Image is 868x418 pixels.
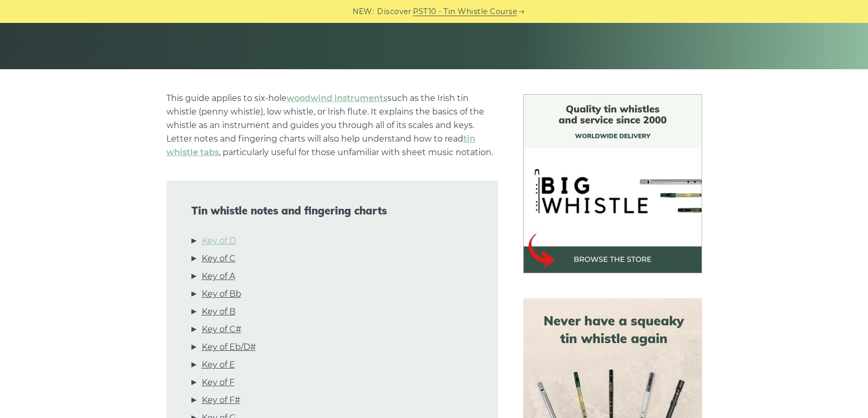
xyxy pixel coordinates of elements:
[191,205,473,217] span: Tin whistle notes and fingering charts
[413,6,517,18] a: PST10 - Tin Whistle Course
[353,6,374,18] span: NEW:
[202,340,256,354] a: Key of Eb/D#
[202,376,235,389] a: Key of F
[377,6,411,18] span: Discover
[523,94,702,273] img: BigWhistle Tin Whistle Store
[202,287,241,301] a: Key of Bb
[202,234,236,248] a: Key of D
[166,92,498,159] p: This guide applies to six-hole such as the Irish tin whistle (penny whistle), low whistle, or Iri...
[202,323,241,336] a: Key of C#
[287,93,387,103] a: woodwind instruments
[202,305,236,319] a: Key of B
[202,270,235,283] a: Key of A
[202,358,235,372] a: Key of E
[202,252,236,265] a: Key of C
[202,394,240,407] a: Key of F#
